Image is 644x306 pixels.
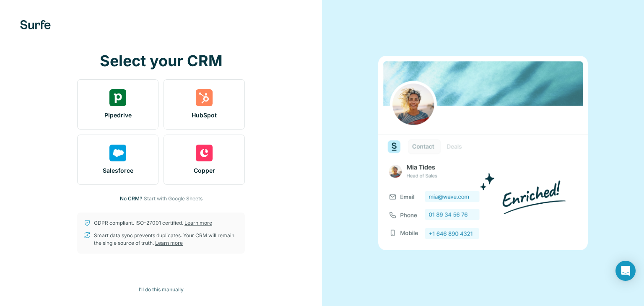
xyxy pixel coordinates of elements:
[194,166,215,175] span: Copper
[144,195,203,202] button: Start with Google Sheets
[378,56,588,250] img: none image
[615,261,636,281] div: Open Intercom Messenger
[192,111,217,119] span: HubSpot
[94,219,212,227] p: GDPR compliant. ISO-27001 certified.
[184,220,212,226] a: Learn more
[103,166,133,175] span: Salesforce
[109,89,126,106] img: pipedrive's logo
[104,111,132,119] span: Pipedrive
[196,89,213,106] img: hubspot's logo
[155,240,183,246] a: Learn more
[20,20,51,29] img: Surfe's logo
[120,195,142,202] p: No CRM?
[77,52,245,69] h1: Select your CRM
[94,232,238,247] p: Smart data sync prevents duplicates. Your CRM will remain the single source of truth.
[109,145,126,161] img: salesforce's logo
[196,145,213,161] img: copper's logo
[139,286,184,293] span: I’ll do this manually
[133,283,190,296] button: I’ll do this manually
